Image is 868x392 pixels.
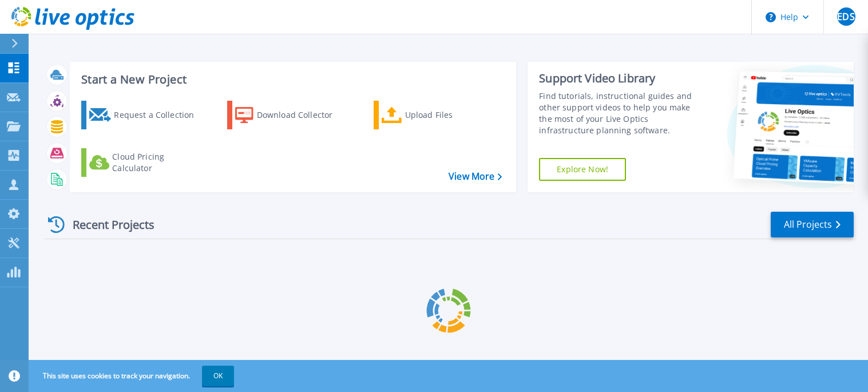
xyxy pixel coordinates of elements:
a: All Projects [771,212,854,237]
a: View More [449,171,502,182]
div: Upload Files [405,104,497,126]
div: Request a Collection [114,104,205,126]
div: Recent Projects [44,211,170,239]
h3: Start a New Project [81,73,501,86]
span: EDS [837,12,854,21]
div: Support Video Library [539,71,703,86]
div: Download Collector [257,104,348,126]
a: Upload Files [374,101,501,129]
div: Find tutorials, instructional guides and other support videos to help you make the most of your L... [539,90,703,136]
span: This site uses cookies to track your navigation. [31,366,234,386]
a: Cloud Pricing Calculator [81,148,209,177]
button: OK [202,366,234,386]
a: Download Collector [227,101,355,129]
a: Explore Now! [539,158,626,181]
a: Request a Collection [81,101,209,129]
div: Cloud Pricing Calculator [112,151,204,174]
